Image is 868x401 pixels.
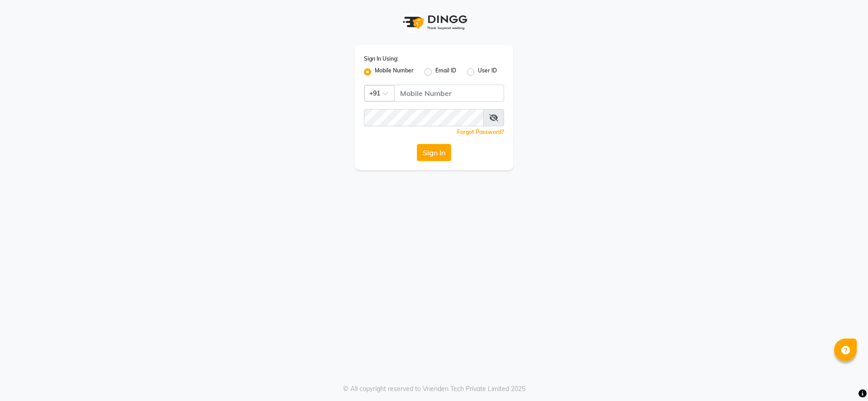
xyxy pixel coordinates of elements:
label: Email ID [435,67,456,77]
img: logo1.svg [398,9,470,36]
label: Mobile Number [375,67,414,77]
a: Forgot Password? [457,129,504,135]
label: User ID [478,67,497,77]
button: Sign In [417,144,451,161]
input: Username [364,109,484,126]
label: Sign In Using: [364,55,398,63]
input: Username [394,85,504,102]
